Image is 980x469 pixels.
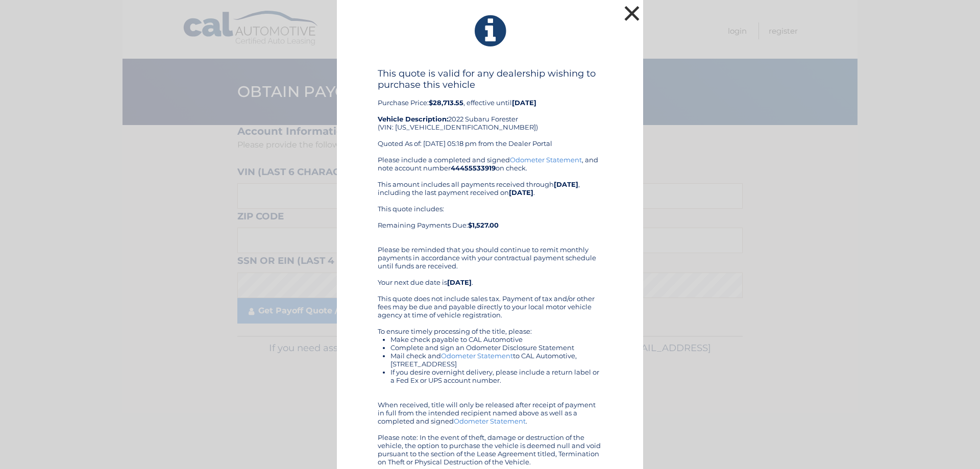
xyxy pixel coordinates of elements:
[468,221,499,229] b: $1,527.00
[451,164,496,172] b: 44455533919
[441,352,513,360] a: Odometer Statement
[510,156,582,164] a: Odometer Statement
[378,205,602,237] div: This quote includes: Remaining Payments Due:
[390,335,602,343] li: Make check payable to CAL Automotive
[390,343,602,352] li: Complete and sign an Odometer Disclosure Statement
[378,68,602,156] div: Purchase Price: , effective until 2022 Subaru Forester (VIN: [US_VEHICLE_IDENTIFICATION_NUMBER]) ...
[509,188,533,196] b: [DATE]
[390,352,602,368] li: Mail check and to CAL Automotive, [STREET_ADDRESS]
[512,98,536,107] b: [DATE]
[378,115,448,123] strong: Vehicle Description:
[454,417,526,425] a: Odometer Statement
[429,98,463,107] b: $28,713.55
[554,180,578,188] b: [DATE]
[447,278,472,286] b: [DATE]
[390,368,602,384] li: If you desire overnight delivery, please include a return label or a Fed Ex or UPS account number.
[378,68,602,90] h4: This quote is valid for any dealership wishing to purchase this vehicle
[622,3,642,23] button: ×
[378,156,602,466] div: Please include a completed and signed , and note account number on check. This amount includes al...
